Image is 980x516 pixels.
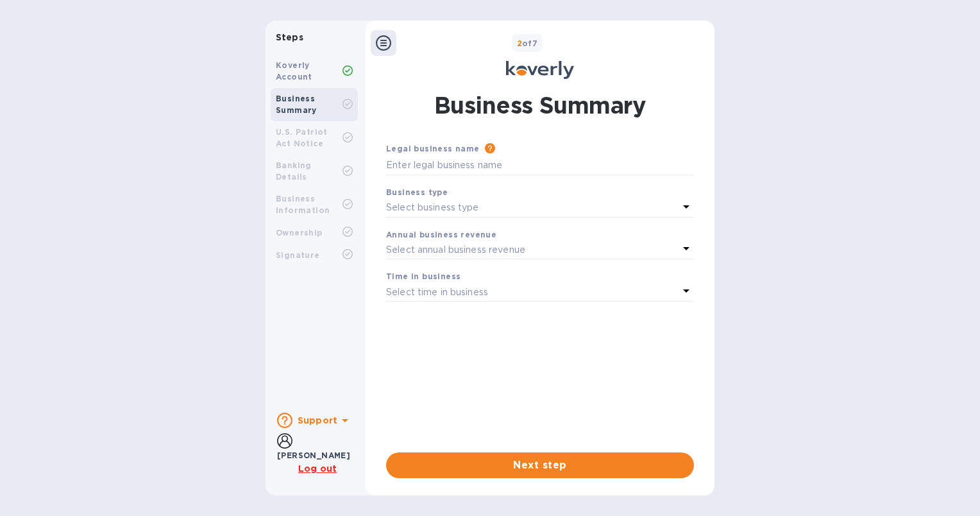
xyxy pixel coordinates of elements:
[276,160,312,182] b: Banking Details
[396,458,684,473] span: Next step
[517,39,522,48] span: 2
[386,201,479,214] p: Select business type
[386,144,480,153] b: Legal business name
[386,243,525,257] p: Select annual business revenue
[386,187,448,197] b: Business type
[298,415,337,426] b: Support
[386,230,496,239] b: Annual business revenue
[276,60,312,82] b: Koverly Account
[386,452,694,478] button: Next step
[276,194,330,215] b: Business Information
[276,228,323,237] b: Ownership
[386,271,460,281] b: Time in business
[386,156,694,175] input: Enter legal business name
[277,451,350,460] b: [PERSON_NAME]
[517,39,538,48] b: of 7
[434,89,646,121] h1: Business Summary
[386,286,488,299] p: Select time in business
[276,250,320,260] b: Signature
[298,463,337,474] u: Log out
[276,127,328,148] b: U.S. Patriot Act Notice
[276,94,317,115] b: Business Summary
[276,32,303,42] b: Steps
